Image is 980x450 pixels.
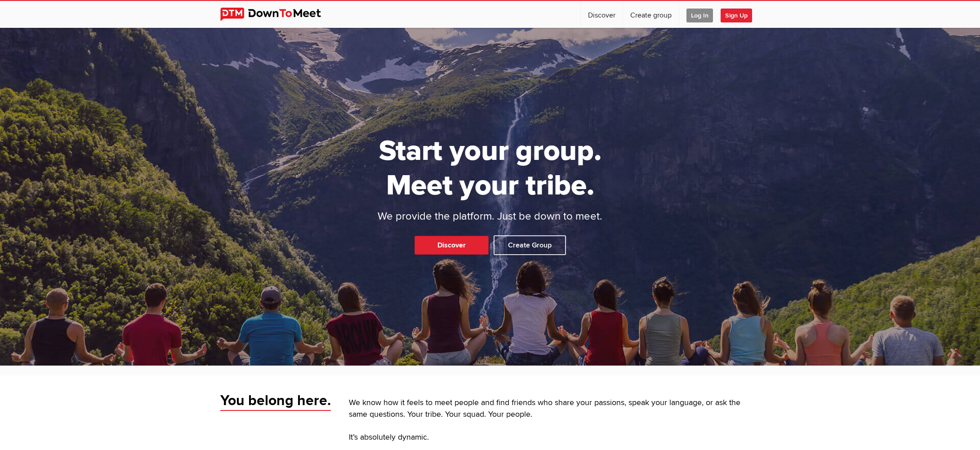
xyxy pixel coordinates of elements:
span: Sign Up [721,9,752,22]
a: Create Group [494,235,566,255]
a: Create group [623,1,679,28]
a: Discover [581,1,623,28]
h1: Start your group. Meet your tribe. [344,134,636,203]
a: Log In [679,1,720,28]
a: Sign Up [721,1,759,28]
p: We know how it feels to meet people and find friends who share your passions, speak your language... [349,397,760,421]
span: Log In [686,9,713,22]
a: Discover [414,236,489,255]
span: You belong here. [220,392,331,411]
p: It’s absolutely dynamic. [349,432,760,444]
img: DownToMeet [220,8,335,21]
